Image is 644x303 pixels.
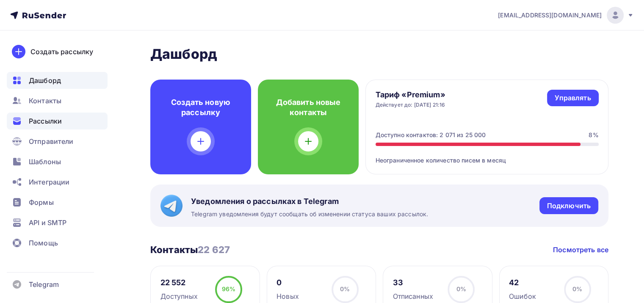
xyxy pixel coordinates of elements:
[498,11,602,19] span: [EMAIL_ADDRESS][DOMAIN_NAME]
[340,285,350,292] span: 0%
[553,245,608,255] a: Посмотреть все
[29,279,59,289] span: Telegram
[376,146,599,165] div: Неограниченное количество писем в месяц
[29,218,66,228] span: API и SMTP
[7,153,108,170] a: Шаблоны
[150,46,608,63] h2: Дашборд
[29,197,54,207] span: Формы
[29,116,62,126] span: Рассылки
[160,291,198,301] div: Доступных
[29,96,61,106] span: Контакты
[547,201,591,211] div: Подключить
[589,131,598,139] div: 8%
[7,113,108,129] a: Рассылки
[276,291,299,301] div: Новых
[29,136,74,146] span: Отправители
[572,285,582,292] span: 0%
[509,291,536,301] div: Ошибок
[376,102,445,108] div: Действует до: [DATE] 21:16
[191,210,428,218] span: Telegram уведомления будут сообщать об изменении статуса ваших рассылок.
[271,97,345,118] h4: Добавить новые контакты
[7,92,108,109] a: Контакты
[456,285,466,292] span: 0%
[29,157,61,167] span: Шаблоны
[376,90,445,100] h4: Тариф «Premium»
[29,75,61,85] span: Дашборд
[376,131,486,139] div: Доступно контактов: 2 071 из 25 000
[30,47,93,57] div: Создать рассылку
[276,278,299,288] div: 0
[7,133,108,150] a: Отправители
[191,196,428,207] span: Уведомления о рассылках в Telegram
[509,278,536,288] div: 42
[222,285,235,292] span: 96%
[198,244,230,255] span: 22 627
[160,278,198,288] div: 22 552
[7,194,108,211] a: Формы
[498,7,634,24] a: [EMAIL_ADDRESS][DOMAIN_NAME]
[393,278,433,288] div: 33
[393,291,433,301] div: Отписанных
[29,238,58,248] span: Помощь
[164,97,238,118] h4: Создать новую рассылку
[7,72,108,89] a: Дашборд
[150,244,230,256] h3: Контакты
[555,93,591,103] div: Управлять
[29,177,69,187] span: Интеграции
